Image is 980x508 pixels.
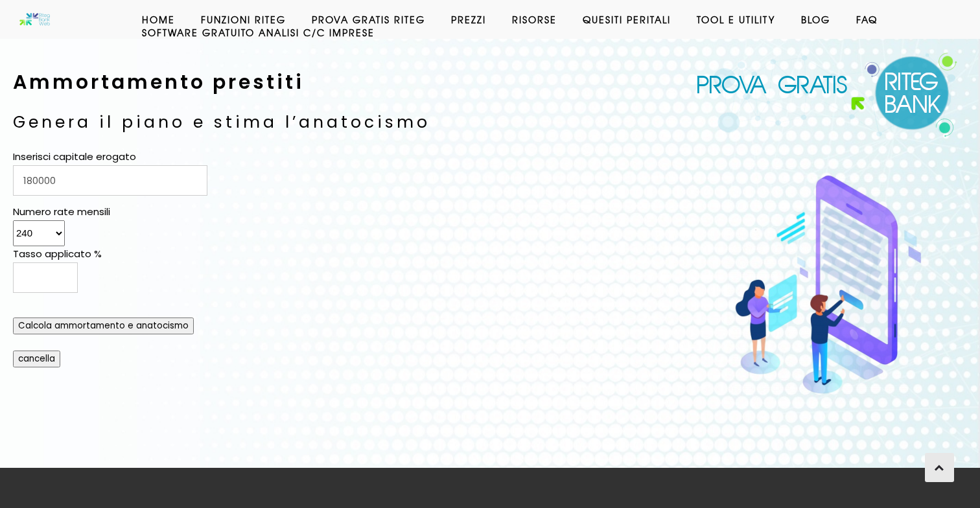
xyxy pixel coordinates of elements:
[684,13,788,26] a: Tool e Utility
[788,13,843,26] a: Blog
[13,109,636,136] h3: Genera il piano e stima l’anatocismo
[499,13,570,26] a: Risorse
[13,204,110,220] label: Numero rate mensili
[13,149,136,165] label: Inserisci capitale erogato
[129,13,188,26] a: Home
[719,163,935,407] img: Tool anatocismo ammortamento prestiti e mutuo a tasso fisso
[438,13,499,26] a: Prezzi
[13,351,60,367] input: cancella
[188,13,299,26] a: Funzioni Riteg
[13,65,636,100] h2: Ammortamento prestiti
[13,317,194,334] input: Calcola ammortamento e anatocismo
[696,52,959,137] img: Software anatocismo e usura Ritg Bank Web per conti correnti, mutui e leasing
[129,26,388,39] a: Software GRATUITO analisi c/c imprese
[13,246,102,262] label: Tasso applicato %
[843,13,891,26] a: Faq
[570,13,684,26] a: Quesiti Peritali
[19,13,51,26] img: Software anatocismo e usura bancaria
[299,13,438,26] a: Prova Gratis Riteg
